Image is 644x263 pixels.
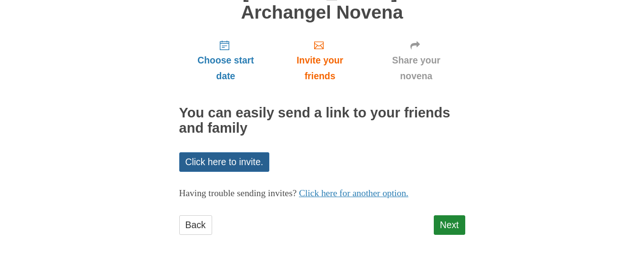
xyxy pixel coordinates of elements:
a: Next [434,215,465,235]
a: Back [179,215,212,235]
a: Click here for another option. [299,188,409,198]
a: Share your novena [368,32,465,89]
a: Choose start date [179,32,273,89]
a: Invite your friends [272,32,367,89]
span: Invite your friends [282,53,358,84]
span: Having trouble sending invites? [179,188,297,198]
span: Choose start date [189,53,263,84]
span: Share your novena [377,53,456,84]
a: Click here to invite. [179,152,270,172]
h2: You can easily send a link to your friends and family [179,105,465,136]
